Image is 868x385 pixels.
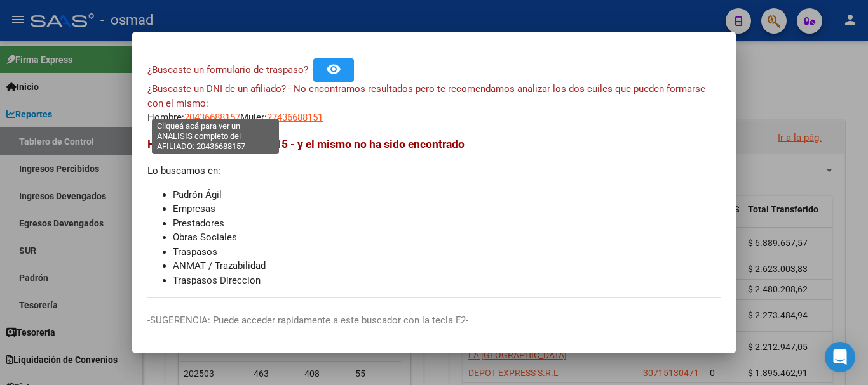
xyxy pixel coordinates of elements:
[147,82,721,125] div: Hombre: Mujer:
[147,136,721,287] div: Lo buscamos en:
[147,83,705,109] span: ¿Buscaste un DNI de un afiliado? - No encontramos resultados pero te recomendamos analizar los do...
[173,230,721,245] li: Obras Sociales
[147,138,465,150] span: Hemos buscado - 43668815 - y el mismo no ha sido encontrado
[173,202,721,216] li: Empresas
[173,259,721,273] li: ANMAT / Trazabilidad
[147,64,313,75] span: ¿Buscaste un formulario de traspaso? -
[173,273,721,288] li: Traspasos Direccion
[267,112,323,123] span: 27436688151
[326,62,341,77] mat-icon: remove_red_eye
[173,216,721,231] li: Prestadores
[825,342,855,372] div: Open Intercom Messenger
[173,188,721,202] li: Padrón Ágil
[173,245,721,259] li: Traspasos
[147,313,721,328] p: -SUGERENCIA: Puede acceder rapidamente a este buscador con la tecla F2-
[184,112,240,123] span: 20436688157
